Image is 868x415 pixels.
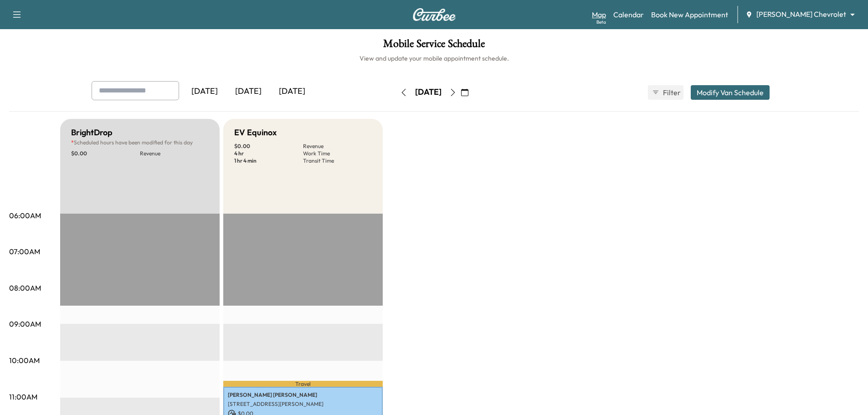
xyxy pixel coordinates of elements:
[71,126,113,139] h5: BrightDrop
[140,150,209,157] p: Revenue
[412,8,456,21] img: Curbee Logo
[71,150,140,157] p: $ 0.00
[648,85,683,100] button: Filter
[9,54,859,63] h6: View and update your mobile appointment schedule.
[9,355,40,366] p: 10:00AM
[228,391,378,399] p: [PERSON_NAME] [PERSON_NAME]
[613,9,644,20] a: Calendar
[9,318,41,329] p: 09:00AM
[234,143,303,150] p: $ 0.00
[691,85,770,100] button: Modify Van Schedule
[9,282,41,293] p: 08:00AM
[9,391,37,402] p: 11:00AM
[270,81,314,102] div: [DATE]
[303,150,372,157] p: Work Time
[228,400,378,408] p: [STREET_ADDRESS][PERSON_NAME]
[234,126,277,139] h5: EV Equinox
[226,81,270,102] div: [DATE]
[9,38,859,54] h1: Mobile Service Schedule
[596,19,606,26] div: Beta
[9,246,40,257] p: 07:00AM
[415,87,442,98] div: [DATE]
[663,87,679,98] span: Filter
[234,150,303,157] p: 4 hr
[651,9,728,20] a: Book New Appointment
[223,381,383,387] p: Travel
[183,81,226,102] div: [DATE]
[592,9,606,20] a: MapBeta
[756,9,846,20] span: [PERSON_NAME] Chevrolet
[303,143,372,150] p: Revenue
[234,157,303,164] p: 1 hr 4 min
[303,157,372,164] p: Transit Time
[71,139,209,146] p: Scheduled hours have been modified for this day
[9,210,41,221] p: 06:00AM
